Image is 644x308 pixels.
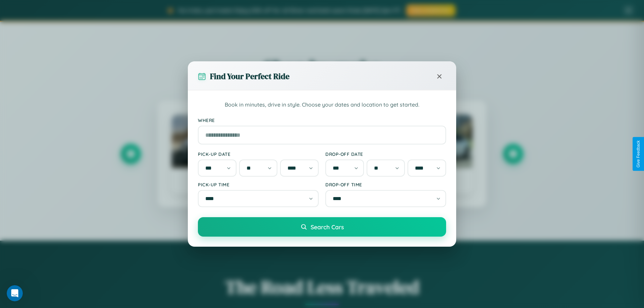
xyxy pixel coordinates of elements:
span: Search Cars [311,223,344,231]
button: Search Cars [198,217,446,237]
p: Book in minutes, drive in style. Choose your dates and location to get started. [198,101,446,109]
label: Drop-off Time [325,182,446,187]
label: Pick-up Time [198,182,319,187]
h3: Find Your Perfect Ride [210,71,289,82]
label: Drop-off Date [325,151,446,157]
label: Where [198,117,446,123]
label: Pick-up Date [198,151,319,157]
